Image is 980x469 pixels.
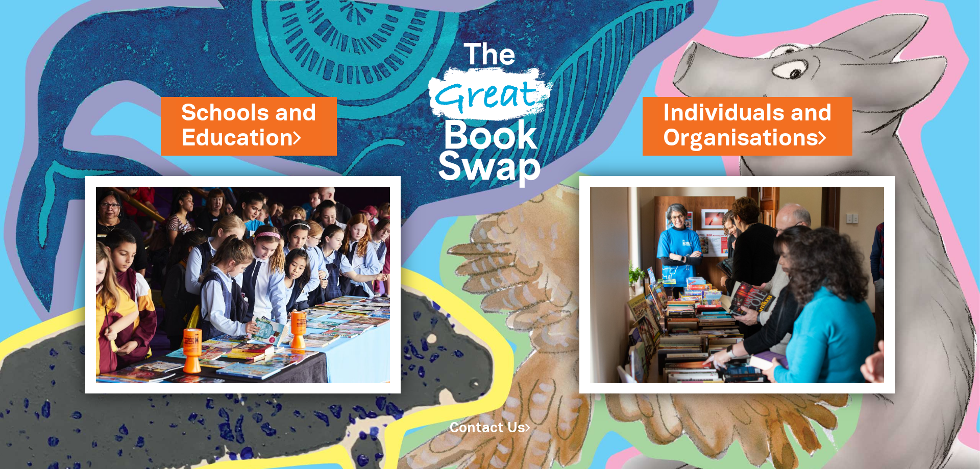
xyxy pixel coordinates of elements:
a: Contact Us [450,422,530,435]
a: Individuals andOrganisations [663,97,832,155]
img: Great Bookswap logo [416,12,564,209]
img: Individuals and Organisations [579,176,895,393]
a: Schools andEducation [181,97,316,155]
img: Schools and Education [85,176,401,393]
